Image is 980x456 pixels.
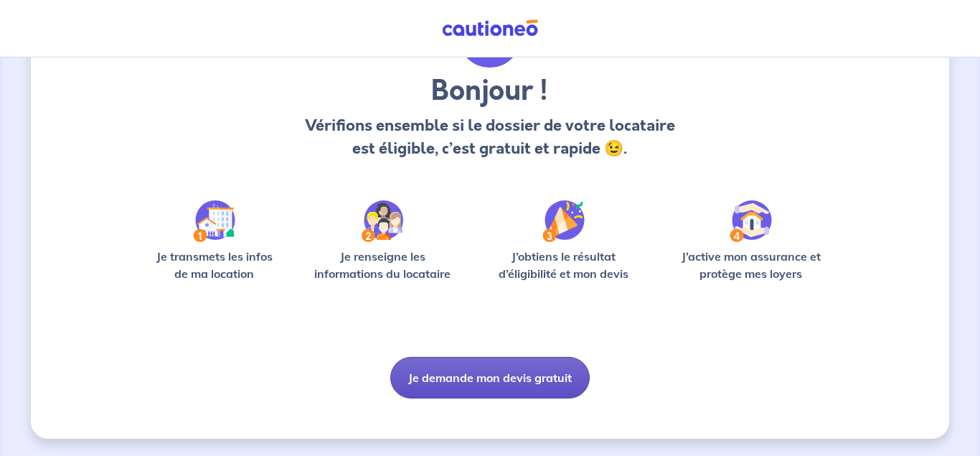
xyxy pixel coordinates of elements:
img: /static/bfff1cf634d835d9112899e6a3df1a5d/Step-4.svg [730,200,772,242]
p: J’active mon assurance et protège mes loyers [667,248,834,282]
p: Je transmets les infos de ma location [146,248,283,282]
img: /static/90a569abe86eec82015bcaae536bd8e6/Step-1.svg [193,200,235,242]
img: /static/c0a346edaed446bb123850d2d04ad552/Step-2.svg [362,200,403,242]
img: /static/f3e743aab9439237c3e2196e4328bba9/Step-3.svg [542,200,585,242]
button: Je demande mon devis gratuit [390,357,590,399]
img: Cautioneo [436,19,544,37]
p: Je renseigne les informations du locataire [306,248,460,282]
h3: Bonjour ! [301,74,679,108]
p: J’obtiens le résultat d’éligibilité et mon devis [483,248,645,282]
p: Vérifions ensemble si le dossier de votre locataire est éligible, c’est gratuit et rapide 😉. [301,114,679,160]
